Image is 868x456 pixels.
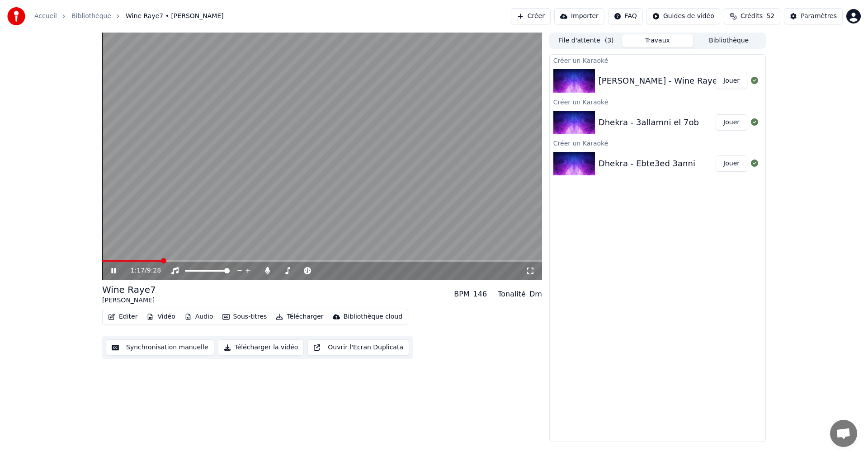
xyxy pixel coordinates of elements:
div: Créer un Karaoké [550,55,765,66]
button: Vidéo [143,310,179,323]
div: 146 [473,289,487,300]
span: 52 [766,12,774,21]
span: Crédits [741,12,763,21]
div: Paramètres [801,12,837,21]
nav: breadcrumb [34,12,224,21]
span: 9:28 [147,266,161,275]
button: Télécharger la vidéo [218,339,304,356]
span: ( 3 ) [605,36,614,45]
button: Jouer [716,73,747,89]
div: BPM [454,289,469,300]
div: Bibliothèque cloud [344,312,402,321]
a: Bibliothèque [71,12,111,21]
button: Ouvrir l'Ecran Duplicata [307,339,409,356]
img: youka [7,7,25,25]
button: Jouer [716,114,747,131]
button: FAQ [608,8,643,24]
span: Wine Raye7 • [PERSON_NAME] [126,12,224,21]
button: Paramètres [784,8,843,24]
button: Bibliothèque [693,34,764,47]
div: Ouvrir le chat [830,420,857,447]
div: Dhekra - Ebte3ed 3anni [599,157,695,170]
button: Synchronisation manuelle [106,339,214,356]
div: Créer un Karaoké [550,137,765,148]
button: Éditer [104,310,141,323]
button: Télécharger [272,310,327,323]
div: [PERSON_NAME] - Wine Raye7 [599,75,722,87]
div: [PERSON_NAME] [102,296,156,305]
button: Audio [181,310,217,323]
div: Créer un Karaoké [550,96,765,107]
button: Importer [554,8,604,24]
div: Tonalité [498,289,526,300]
a: Accueil [34,12,57,21]
button: Crédits52 [724,8,780,24]
button: Créer [511,8,551,24]
button: Jouer [716,155,747,172]
div: Dm [529,289,542,300]
div: Dhekra - 3allamni el 7ob [599,116,699,129]
button: Guides de vidéo [646,8,720,24]
div: Wine Raye7 [102,283,156,296]
button: Sous-titres [219,310,271,323]
div: / [131,266,152,275]
button: File d'attente [551,34,622,47]
button: Travaux [622,34,693,47]
span: 1:17 [131,266,145,275]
